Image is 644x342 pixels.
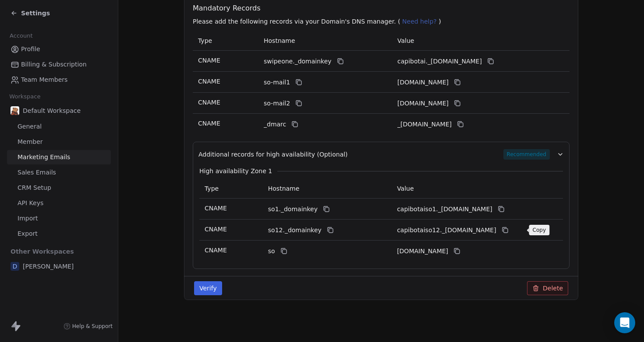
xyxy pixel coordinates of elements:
div: Additional records for high availability (Optional)Recommended [198,160,564,262]
p: Copy [533,227,546,234]
span: capibotai2.swipeone.email [397,99,449,108]
p: Type [198,36,253,45]
span: Hostname [268,185,300,192]
span: CNAME [205,247,227,254]
span: _dmarc [264,120,286,129]
span: Billing & Subscription [21,60,87,69]
span: so [268,247,275,256]
span: so-mail2 [264,99,290,108]
span: CRM Setup [18,183,51,192]
span: CNAME [198,57,220,64]
a: Billing & Subscription [7,57,111,72]
button: Additional records for high availability (Optional)Recommended [198,149,564,160]
span: CNAME [198,120,220,127]
span: Member [18,137,43,147]
span: so12._domainkey [268,226,322,235]
span: High availability Zone 1 [199,167,272,175]
span: CNAME [205,205,227,212]
a: Import [7,211,111,226]
span: Need help? [402,18,437,25]
span: Recommended [503,149,550,160]
span: D [11,262,19,271]
span: Other Workspaces [7,244,78,258]
span: CNAME [198,99,220,106]
button: Delete [527,281,568,295]
span: swipeone._domainkey [264,57,332,66]
span: Import [18,214,38,223]
span: so1._domainkey [268,205,318,214]
span: Additional records for high availability (Optional) [198,150,348,159]
span: Workspace [6,90,44,103]
span: Hostname [264,37,295,44]
span: Profile [21,45,40,54]
span: capibotai1.swipeone.email [397,78,449,87]
span: Mandatory Records [193,3,573,14]
button: Verify [194,281,222,295]
span: [PERSON_NAME] [23,262,74,271]
span: CNAME [205,226,227,233]
a: Export [7,227,111,241]
span: Settings [21,9,50,17]
a: Marketing Emails [7,150,111,164]
a: General [7,119,111,134]
a: Team Members [7,73,111,87]
a: Member [7,135,111,149]
a: API Keys [7,196,111,210]
span: Team Members [21,75,67,84]
span: Help & Support [72,323,113,330]
span: Value [397,37,414,44]
span: Marketing Emails [18,153,70,162]
span: Account [6,29,36,42]
span: API Keys [18,199,43,208]
span: General [18,122,42,131]
span: capibotaiso12._domainkey.swipeone.email [397,226,496,235]
a: Settings [11,9,50,17]
span: Value [397,185,414,192]
a: Sales Emails [7,165,111,180]
p: Please add the following records via your Domain's DNS manager. ( ) [193,17,573,26]
span: Default Workspace [23,106,81,115]
a: Profile [7,42,111,56]
img: u1872667161_A_friendly_capybara_head_in_profile_view_wearing__decba940-b060-4741-9974-4064764d5f1... [11,106,19,115]
span: capibotai._domainkey.swipeone.email [397,57,482,66]
span: so-mail1 [264,78,290,87]
a: Help & Support [64,323,113,330]
a: CRM Setup [7,181,111,195]
span: _dmarc.swipeone.email [397,120,452,129]
span: CNAME [198,78,220,85]
span: Sales Emails [18,168,56,177]
span: capibotaiso.swipeone.email [397,247,448,256]
p: Type [205,184,258,193]
span: Export [18,229,38,238]
span: capibotaiso1._domainkey.swipeone.email [397,205,492,214]
div: Open Intercom Messenger [614,312,635,333]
